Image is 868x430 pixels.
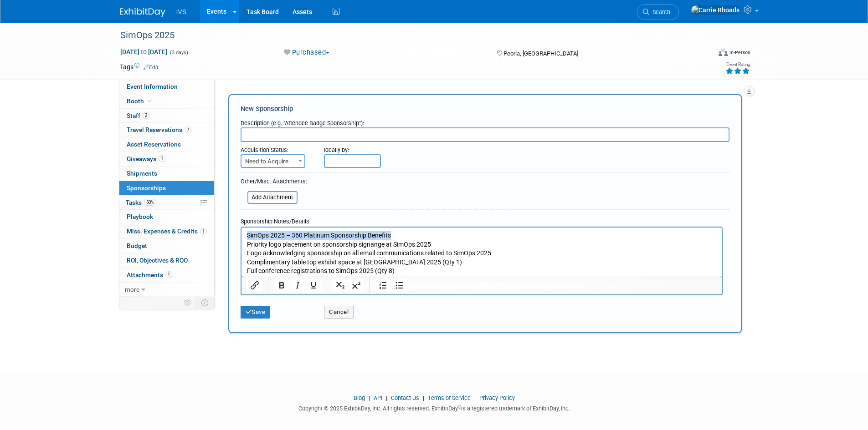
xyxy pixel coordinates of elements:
div: New Sponsorship [241,104,729,114]
span: Event Information [127,83,178,90]
a: Budget [119,239,214,253]
span: Need to Acquire [241,154,305,168]
span: Playbook [127,213,153,220]
a: Edit [144,64,159,71]
a: Giveaways1 [119,152,214,166]
span: Budget [127,242,147,249]
button: Save [241,306,271,319]
span: 7 [185,126,191,133]
button: Bullet list [391,279,407,292]
span: Asset Reservations [127,141,181,148]
a: Privacy Policy [479,395,515,401]
span: 50% [144,199,156,206]
div: SimOps 2025 [117,27,697,44]
button: Italic [290,279,305,292]
span: | [421,395,426,401]
a: Asset Reservations [119,137,214,152]
span: 1 [200,228,207,235]
button: Insert/edit link [247,279,262,292]
a: Search [637,4,679,20]
div: Event Rating [725,62,750,67]
span: Tasks [126,199,156,206]
button: Purchased [281,48,333,57]
button: Cancel [324,306,354,319]
button: Bold [274,279,289,292]
span: Search [649,9,670,15]
a: Booth [119,94,214,108]
span: Peoria, [GEOGRAPHIC_DATA] [503,50,578,57]
a: Playbook [119,210,214,224]
div: Sponsorship Notes/Details: [241,213,723,227]
span: 2 [143,112,149,119]
td: Toggle Event Tabs [195,297,214,309]
button: Superscript [349,279,364,292]
a: Attachments1 [119,268,214,282]
a: ROI, Objectives & ROO [119,253,214,268]
td: Tags [120,62,159,71]
a: more [119,283,214,297]
a: Staff2 [119,109,214,123]
span: ROI, Objectives & ROO [127,257,188,264]
span: | [384,395,390,401]
div: Other/Misc. Attachments: [241,177,307,188]
div: In-Person [729,49,750,56]
iframe: Rich Text Area [241,228,722,276]
a: Terms of Service [428,395,471,401]
a: Travel Reservations7 [119,123,214,137]
span: Shipments [127,170,157,177]
div: Ideally by: [324,142,687,154]
span: more [125,286,139,293]
td: Personalize Event Tab Strip [180,297,196,309]
span: Attachments [127,271,172,278]
span: Misc. Expenses & Credits [127,228,207,235]
span: [DATE] [DATE] [120,48,168,56]
span: Need to Acquire [241,155,304,168]
span: | [366,395,372,401]
a: API [374,395,382,401]
span: Giveaways [127,155,165,162]
span: Sponsorships [127,184,166,192]
a: Shipments [119,167,214,181]
div: Description (e.g. "Attendee Badge Sponsorship"): [241,115,729,127]
a: Tasks50% [119,196,214,210]
span: | [472,395,478,401]
span: to [139,48,148,56]
img: Format-Inperson.png [719,49,728,56]
button: Subscript [333,279,348,292]
span: 1 [159,155,165,162]
img: ExhibitDay [120,8,165,17]
button: Underline [306,279,321,292]
img: Carrie Rhoads [691,5,740,15]
i: Booth reservation complete [148,98,153,103]
div: Event Format [657,47,751,61]
div: Acquisition Status: [241,142,311,154]
span: IVS [176,8,187,15]
span: Staff [127,112,149,119]
a: Contact Us [391,395,419,401]
a: Event Information [119,80,214,94]
span: Travel Reservations [127,126,191,133]
span: Booth [127,97,154,105]
span: (3 days) [169,50,188,56]
sup: ® [458,405,461,410]
a: Blog [354,395,365,401]
a: Sponsorships [119,181,214,195]
span: 1 [165,271,172,278]
button: Numbered list [375,279,391,292]
a: Misc. Expenses & Credits1 [119,224,214,238]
